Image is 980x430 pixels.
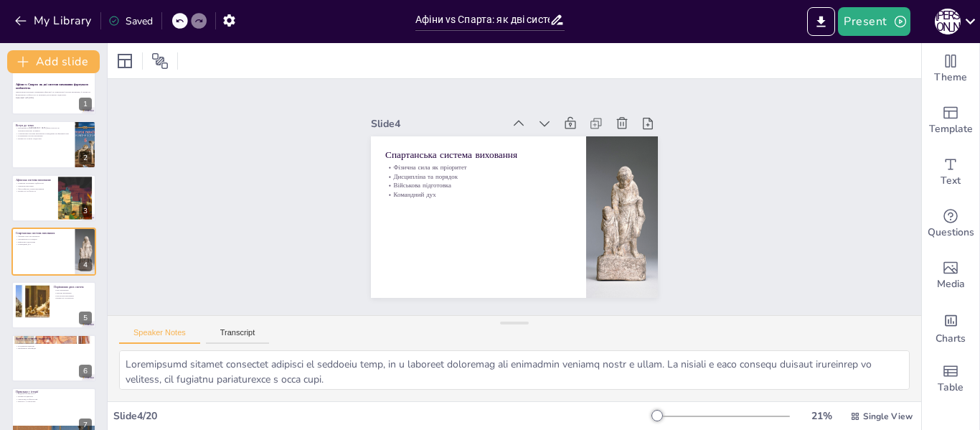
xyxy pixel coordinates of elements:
[79,365,92,378] div: 6
[16,187,54,190] p: Філософія як основа виховання
[79,312,92,324] div: 5
[79,98,92,111] div: 1
[16,83,88,90] strong: Афіни vs Спарта: як дві системи виховання формували особистість
[79,258,92,271] div: 4
[16,91,92,96] p: Презентація розглядає порівняння афінської та спартанської систем виховання, їх вплив на формуван...
[385,148,572,162] p: Спартанська система виховання
[16,137,71,140] p: Вплив на сучасну педагогіку
[79,205,92,218] div: 3
[54,294,92,297] p: Результати виховання
[79,151,92,164] div: 2
[16,126,71,131] p: Виховання в [GEOGRAPHIC_DATA] фокусується на інтелектуальному розвитку
[922,250,979,302] div: Add images, graphics, shapes or video
[108,14,153,28] div: Saved
[16,240,71,243] p: Військова підготовка
[16,235,71,238] p: Фізична сила як пріоритет
[804,409,839,423] div: 21 %
[54,289,92,291] p: Цілі виховання
[16,243,71,246] p: Командний дух
[385,163,572,172] p: Фізична сила як пріоритет
[16,132,71,135] p: Спартанська система виховання зосереджена на фізичній силі
[936,331,966,347] span: Charts
[938,380,963,396] span: Table
[415,9,550,30] input: Insert title
[119,350,910,390] textarea: Loremipsumd sitamet consectet adipisci el seddoeiu temp, in u laboreet doloremag ali enimadmin ve...
[16,401,92,403] p: Внесок у суспільство
[385,172,572,180] p: Дисципліна та порядок
[113,409,652,423] div: Slide 4 / 20
[941,173,961,189] span: Text
[16,398,92,401] p: Світогляд особистостей
[54,296,92,299] p: Вплив на суспільство
[385,181,572,190] p: Військова підготовка
[16,123,71,127] p: Вступ до теми
[922,43,979,95] div: Change the overall theme
[937,276,965,292] span: Media
[935,7,961,36] button: П [PERSON_NAME]
[922,353,979,405] div: Add a table
[929,121,973,137] span: Template
[935,9,961,34] div: П [PERSON_NAME]
[11,9,98,32] button: My Library
[16,231,71,235] p: Спартанська система виховання
[16,190,54,193] p: Вплив на особистість
[934,70,967,85] span: Theme
[54,284,92,289] p: Порівняння двох систем
[16,342,92,345] p: Вплив спартанської системи
[206,328,270,344] button: Transcript
[922,146,979,198] div: Add text boxes
[16,337,92,341] p: Вплив на сучасну педагогіку
[151,52,169,70] span: Position
[16,393,92,396] p: Видатні особистості
[16,134,71,137] p: Порівняння систем виховання
[119,328,200,344] button: Speaker Notes
[807,7,835,36] button: Export to PowerPoint
[16,347,92,350] p: Важливість інновацій
[922,95,979,146] div: Add ready made slides
[7,50,100,73] button: Add slide
[371,117,503,131] div: Slide 4
[11,335,96,382] div: 6
[54,291,92,294] p: Методи виховання
[16,345,92,347] p: Поєднання підходів
[11,174,96,222] div: 3
[863,411,913,422] span: Single View
[922,302,979,353] div: Add charts and graphs
[16,96,92,99] p: Generated with [URL]
[16,390,92,394] p: Приклади з історії
[11,67,96,115] div: 1
[922,198,979,250] div: Get real-time input from your audience
[113,50,136,73] div: Layout
[16,396,92,398] p: Вплив на цінності
[16,340,92,342] p: Вплив афінської системи
[16,184,54,187] p: Значення мистецтв
[11,228,96,275] div: 4
[11,281,96,329] div: 5
[16,178,54,182] p: Афінська система виховання
[928,225,974,240] span: Questions
[16,182,54,185] p: Розвиток розумових здібностей
[385,190,572,198] p: Командний дух
[16,238,71,241] p: Дисципліна та порядок
[838,7,910,36] button: Present
[11,121,96,168] div: 2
